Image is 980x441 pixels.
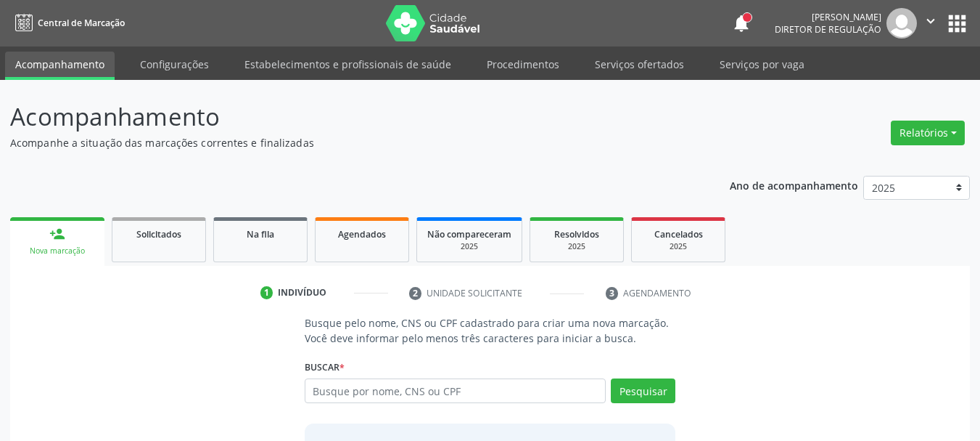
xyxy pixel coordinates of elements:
[540,241,613,252] div: 2025
[944,11,970,36] button: apps
[260,286,273,299] div: 1
[654,228,703,240] span: Cancelados
[49,226,65,242] div: person_add
[10,11,125,35] a: Central de Marcação
[305,379,606,403] input: Busque por nome, CNS ou CPF
[5,52,115,80] a: Acompanhamento
[136,228,181,240] span: Solicitados
[38,17,125,29] span: Central de Marcação
[917,8,944,39] button: 
[427,241,511,252] div: 2025
[20,246,94,256] div: Nova marcação
[477,52,569,77] a: Procedimentos
[585,52,694,77] a: Serviços ofertados
[10,99,682,135] p: Acompanhamento
[305,315,676,346] p: Busque pelo nome, CNS ou CPF cadastrado para criar uma nova marcação. Você deve informar pelo men...
[775,23,881,36] span: Diretor de regulação
[427,228,511,240] span: Não compareceram
[709,52,815,77] a: Serviços por vaga
[554,228,599,240] span: Resolvidos
[886,8,917,39] img: img
[130,52,219,77] a: Configurações
[247,228,274,240] span: Na fila
[234,52,461,77] a: Estabelecimentos e profissionais de saúde
[891,121,965,145] button: Relatórios
[775,11,881,23] div: [PERSON_NAME]
[305,356,345,379] label: Buscar
[10,135,682,150] p: Acompanhe a situação das marcações correntes e finalizadas
[730,176,858,194] p: Ano de acompanhamento
[731,13,752,33] button: notifications
[611,379,675,403] button: Pesquisar
[338,228,386,240] span: Agendados
[923,13,939,29] i: 
[642,241,715,252] div: 2025
[278,286,326,299] div: Indivíduo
